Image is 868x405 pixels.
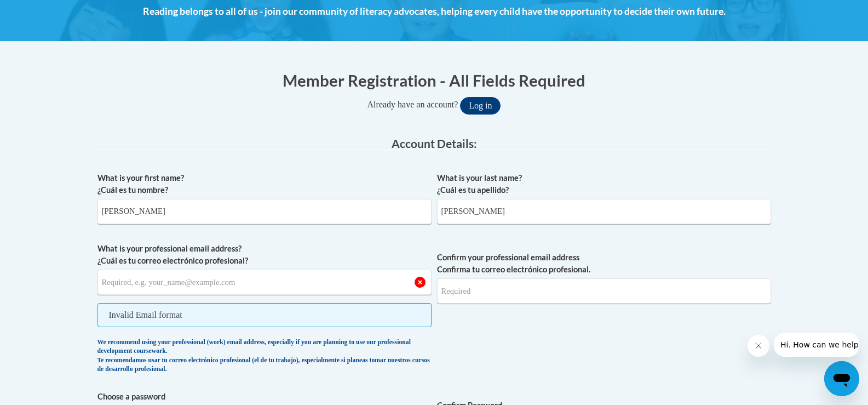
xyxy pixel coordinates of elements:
[437,278,771,304] input: Required
[392,136,477,150] span: Account Details:
[97,69,771,92] h1: Member Registration - All Fields Required
[97,199,432,224] input: Metadata input
[97,172,432,196] label: What is your first name? ¿Cuál es tu nombre?
[97,4,771,19] h4: Reading belongs to all of us - join our community of literacy advocates, helping every child have...
[774,333,859,357] iframe: Message from company
[437,172,771,196] label: What is your last name? ¿Cuál es tu apellido?
[460,97,501,115] button: Log in
[97,338,432,374] div: We recommend using your professional (work) email address, especially if you are planning to use ...
[97,243,432,267] label: What is your professional email address? ¿Cuál es tu correo electrónico profesional?
[824,361,859,396] iframe: Button to launch messaging window
[97,270,432,295] input: Metadata input
[748,335,769,357] iframe: Close message
[437,252,771,276] label: Confirm your professional email address Confirma tu correo electrónico profesional.
[367,100,458,109] span: Already have an account?
[437,199,771,224] input: Metadata input
[97,303,432,327] span: Invalid Email format
[7,8,89,16] span: Hi. How can we help?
